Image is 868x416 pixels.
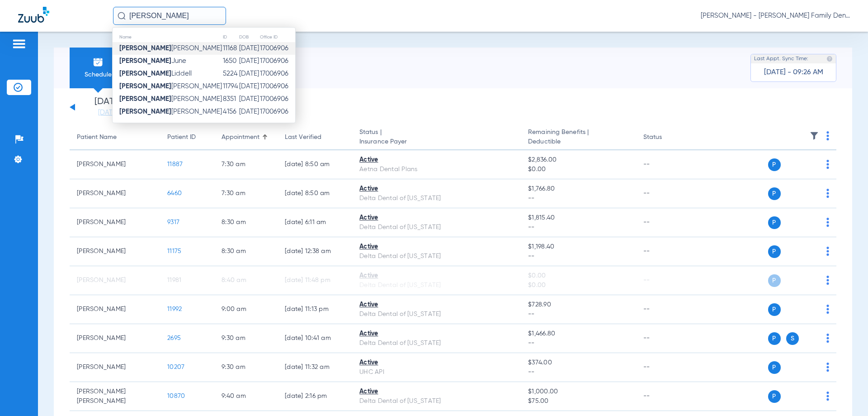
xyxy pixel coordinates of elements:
span: -- [528,194,628,203]
div: Active [359,155,514,165]
span: $1,466.80 [528,329,628,339]
td: 4156 [222,105,239,118]
td: [PERSON_NAME] [PERSON_NAME] [70,382,160,411]
div: Delta Dental of [US_STATE] [359,310,514,319]
img: group-dot-blue.svg [826,305,829,314]
td: [DATE] 6:11 AM [278,208,352,237]
td: [DATE] 8:50 AM [278,179,352,208]
input: Search for patients [113,7,226,25]
td: -- [636,353,697,382]
iframe: Chat Widget [823,373,868,416]
span: $75.00 [528,397,628,406]
span: Last Appt. Sync Time: [754,54,808,63]
div: Active [359,184,514,194]
td: [PERSON_NAME] [70,208,160,237]
strong: [PERSON_NAME] [119,45,171,52]
span: $728.90 [528,300,628,310]
td: 9:30 AM [214,324,278,353]
strong: [PERSON_NAME] [119,96,171,102]
strong: [PERSON_NAME] [119,108,171,115]
div: Appointment [222,133,259,142]
td: [DATE] [239,67,259,80]
span: [DATE] - 09:26 AM [764,68,823,77]
img: group-dot-blue.svg [826,363,829,372]
span: -- [528,252,628,261]
span: Schedule [76,70,119,79]
span: $0.00 [528,271,628,281]
td: [PERSON_NAME] [70,179,160,208]
div: Active [359,213,514,223]
span: [PERSON_NAME] - [PERSON_NAME] Family Dentistry [701,11,850,20]
th: Office ID [259,32,295,42]
img: hamburger-icon [12,38,26,49]
a: [DATE] [81,108,135,117]
td: [DATE] 11:32 AM [278,353,352,382]
td: [DATE] 11:13 PM [278,295,352,324]
li: [DATE] [81,97,135,117]
td: [PERSON_NAME] [70,324,160,353]
td: -- [636,150,697,179]
div: Appointment [222,133,270,142]
td: [DATE] [239,42,259,55]
td: [DATE] [239,105,259,118]
div: Active [359,358,514,368]
div: Patient Name [77,133,153,142]
span: P [768,274,781,287]
span: 2695 [167,335,181,341]
td: [DATE] [239,55,259,67]
span: P [768,216,781,229]
td: [DATE] 11:48 PM [278,266,352,295]
div: Aetna Dental Plans [359,165,514,174]
span: P [768,245,781,258]
td: 7:30 AM [214,179,278,208]
span: P [768,187,781,200]
td: -- [636,208,697,237]
img: group-dot-blue.svg [826,160,829,169]
div: Active [359,242,514,252]
strong: [PERSON_NAME] [119,83,171,90]
td: [DATE] 2:16 PM [278,382,352,411]
td: 9:30 AM [214,353,278,382]
img: Zuub Logo [18,7,49,23]
th: Status | [352,125,521,150]
span: 11992 [167,306,182,312]
span: $1,815.40 [528,213,628,223]
span: $0.00 [528,165,628,174]
td: 11794 [222,80,239,93]
td: [PERSON_NAME] [70,237,160,266]
td: 7:30 AM [214,150,278,179]
span: P [768,332,781,345]
td: 17006906 [259,80,295,93]
div: Patient Name [77,133,117,142]
td: -- [636,324,697,353]
td: [PERSON_NAME] [70,266,160,295]
div: Delta Dental of [US_STATE] [359,397,514,406]
span: 11175 [167,248,181,254]
td: -- [636,382,697,411]
td: 17006906 [259,67,295,80]
td: [DATE] 12:38 AM [278,237,352,266]
div: Active [359,300,514,310]
span: P [768,390,781,403]
div: UHC API [359,368,514,377]
strong: [PERSON_NAME] [119,70,171,77]
span: Deductible [528,137,628,147]
span: -- [528,368,628,377]
td: -- [636,179,697,208]
span: Liddell [119,70,192,77]
td: [DATE] [239,93,259,105]
span: [PERSON_NAME] [119,108,222,115]
span: June [119,57,186,64]
img: last sync help info [826,56,833,62]
div: Active [359,387,514,397]
span: $374.00 [528,358,628,368]
td: 8351 [222,93,239,105]
img: group-dot-blue.svg [826,189,829,198]
div: Delta Dental of [US_STATE] [359,223,514,232]
span: -- [528,339,628,348]
td: 1650 [222,55,239,67]
td: 11168 [222,42,239,55]
span: $2,836.00 [528,155,628,165]
span: [PERSON_NAME] [119,96,222,102]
